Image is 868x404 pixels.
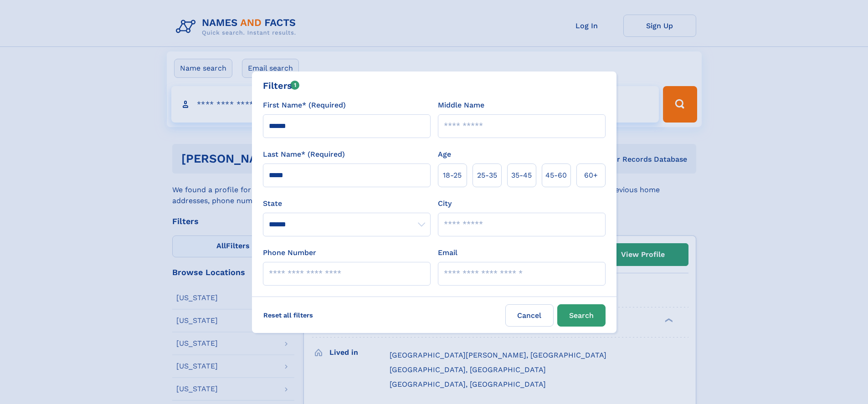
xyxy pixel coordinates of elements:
label: Age [438,149,451,160]
span: 25‑35 [477,170,497,181]
div: Filters [263,79,300,92]
label: Cancel [505,304,554,327]
label: State [263,198,431,209]
button: Search [557,304,606,327]
span: 60+ [584,170,598,181]
label: City [438,198,452,209]
label: Email [438,247,457,258]
label: Reset all filters [257,304,319,326]
span: 35‑45 [511,170,532,181]
span: 18‑25 [443,170,462,181]
label: First Name* (Required) [263,100,346,111]
label: Phone Number [263,247,316,258]
label: Last Name* (Required) [263,149,345,160]
label: Middle Name [438,100,484,111]
span: 45‑60 [545,170,567,181]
